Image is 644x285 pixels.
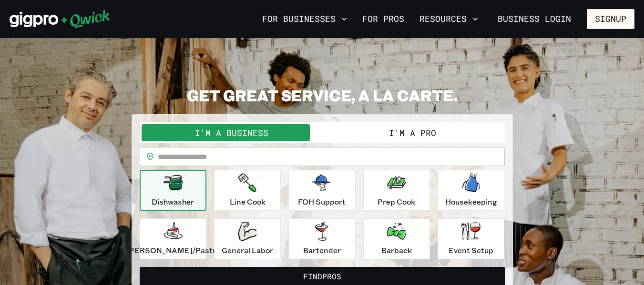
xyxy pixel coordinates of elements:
[363,170,430,211] button: Prep Cook
[449,245,493,256] p: Event Setup
[230,196,266,207] p: Line Cook
[363,218,430,259] button: Barback
[258,11,351,27] button: For Businesses
[490,9,579,29] a: Business Login
[298,196,346,207] p: FOH Support
[438,170,504,211] button: Housekeeping
[303,245,341,256] p: Bartender
[132,86,513,105] h2: GET GREAT SERVICE, A LA CARTE.
[358,11,408,27] a: For Pros
[126,245,220,256] p: [PERSON_NAME]/Pastry
[140,218,206,259] button: [PERSON_NAME]/Pastry
[140,170,206,211] button: Dishwasher
[142,124,322,141] button: I'm a Business
[416,11,482,27] button: Resources
[214,218,281,259] button: General Labor
[381,245,412,256] p: Barback
[288,218,355,259] button: Bartender
[288,170,355,211] button: FOH Support
[222,245,273,256] p: General Labor
[152,196,194,207] p: Dishwasher
[445,196,497,207] p: Housekeeping
[587,9,634,29] button: Signup
[438,218,504,259] button: Event Setup
[322,124,503,141] button: I'm a Pro
[378,196,415,207] p: Prep Cook
[214,170,281,211] button: Line Cook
